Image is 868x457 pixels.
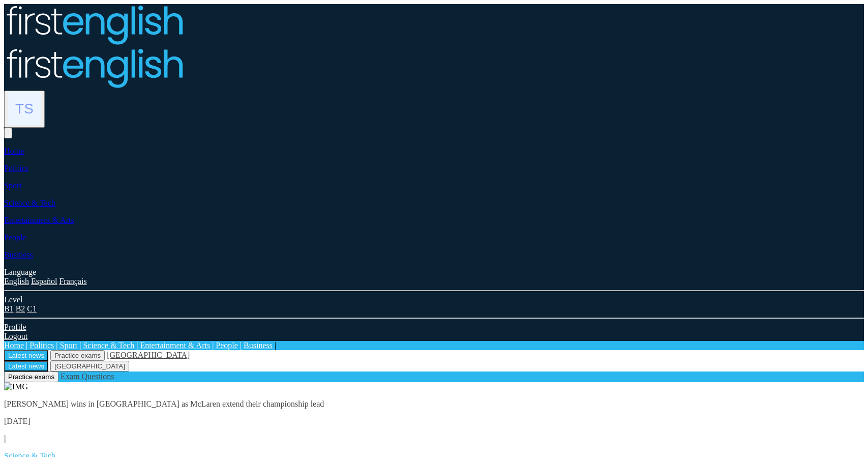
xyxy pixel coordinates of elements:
a: Sport [4,181,22,190]
a: People [216,341,238,350]
b: | [4,434,6,443]
a: [GEOGRAPHIC_DATA] [107,351,190,359]
a: Logout [4,332,27,340]
span: | [275,341,276,350]
a: B2 [16,304,25,313]
a: Home [4,341,24,350]
button: Practice exams [50,350,105,361]
a: Science & Tech [4,198,55,207]
span: | [212,341,214,350]
a: Politics [4,164,28,173]
button: Latest news [4,361,48,372]
a: Logo [4,47,864,91]
img: Tom Sharp [8,92,41,125]
a: Business [4,250,33,259]
div: Level [4,295,864,304]
span: | [56,341,57,350]
a: English [4,277,29,285]
a: Español [31,277,57,285]
a: Entertainment & Arts [140,341,210,350]
a: B1 [4,304,14,313]
span: | [136,341,138,350]
img: Logo [4,47,184,89]
a: Entertainment & Arts [4,216,74,224]
a: C1 [27,304,37,313]
div: Language [4,268,864,277]
button: [GEOGRAPHIC_DATA] [50,361,129,372]
p: [PERSON_NAME] wins in [GEOGRAPHIC_DATA] as McLaren extend their championship lead [4,399,864,409]
a: Sport [60,341,78,350]
span: | [240,341,242,350]
img: IMG [4,382,28,391]
p: [DATE] [4,417,864,426]
a: Home [4,147,24,155]
button: Practice exams [4,372,58,382]
a: Français [59,277,86,285]
span: | [79,341,81,350]
span: | [26,341,27,350]
button: Latest news [4,350,48,361]
a: Business [244,341,273,350]
a: People [4,233,26,242]
a: Science & Tech [83,341,134,350]
a: Profile [4,323,26,331]
a: Exam Questions [61,372,114,381]
a: Politics [29,341,54,350]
